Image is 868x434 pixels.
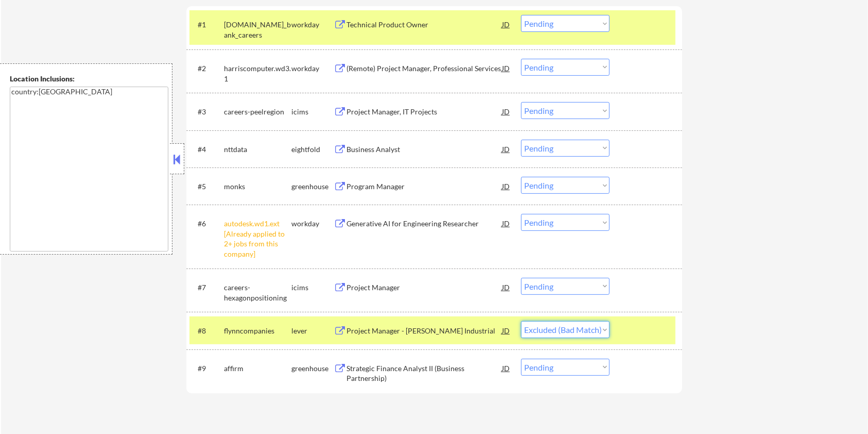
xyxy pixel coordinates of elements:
[501,359,511,377] div: JD
[501,214,511,232] div: JD
[346,144,502,155] div: Business Analyst
[346,20,502,30] div: Technical Product Owner
[346,326,502,336] div: Project Manager - [PERSON_NAME] Industrial
[224,107,291,117] div: careers-peelregion
[291,363,334,374] div: greenhouse
[198,219,216,229] div: #6
[224,326,291,336] div: flynncompanies
[501,321,511,340] div: JD
[291,144,334,155] div: eightfold
[291,181,334,192] div: greenhouse
[501,140,511,158] div: JD
[198,20,216,30] div: #1
[291,219,334,229] div: workday
[224,363,291,374] div: affirm
[291,107,334,117] div: icims
[346,181,502,192] div: Program Manager
[501,102,511,121] div: JD
[198,63,216,74] div: #2
[291,20,334,30] div: workday
[198,326,216,336] div: #8
[198,282,216,293] div: #7
[224,282,291,303] div: careers-hexagonpositioning
[198,181,216,192] div: #5
[224,63,291,84] div: harriscomputer.wd3.1
[291,63,334,74] div: workday
[198,144,216,155] div: #4
[346,107,502,117] div: Project Manager, IT Projects
[198,363,216,374] div: #9
[224,181,291,192] div: monks
[501,59,511,77] div: JD
[501,15,511,34] div: JD
[501,177,511,195] div: JD
[291,282,334,293] div: icims
[346,219,502,229] div: Generative AI for Engineering Researcher
[346,363,502,383] div: Strategic Finance Analyst II (Business Partnership)
[224,219,291,259] div: autodesk.wd1.ext [Already applied to 2+ jobs from this company]
[224,20,291,40] div: [DOMAIN_NAME]_bank_careers
[224,144,291,155] div: nttdata
[10,74,168,84] div: Location Inclusions:
[346,63,502,74] div: (Remote) Project Manager, Professional Services
[346,282,502,293] div: Project Manager
[291,326,334,336] div: lever
[198,107,216,117] div: #3
[501,278,511,296] div: JD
